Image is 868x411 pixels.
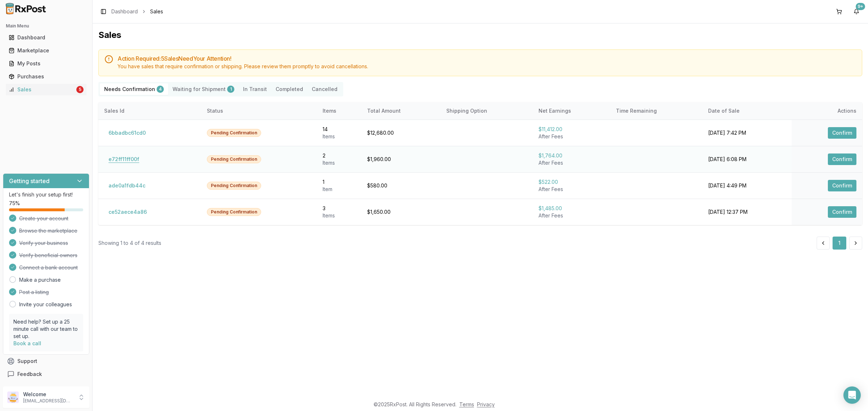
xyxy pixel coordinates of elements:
div: Pending Confirmation [207,208,261,216]
div: $1,960.00 [367,156,435,163]
button: Completed [271,83,307,95]
button: Dashboard [3,32,89,43]
button: 9+ [851,6,862,17]
span: Verify your business [19,239,68,247]
a: Make a purchase [19,276,61,284]
button: My Posts [3,58,89,69]
button: ade0a1fdb44c [104,180,150,191]
div: $1,764.00 [539,152,604,159]
span: Feedback [17,371,42,378]
div: Item s [323,159,356,166]
th: Status [201,102,317,120]
div: 1 [227,86,234,93]
th: Shipping Option [441,102,533,120]
button: Waiting for Shipment [168,83,239,95]
div: Pending Confirmation [207,155,261,163]
div: [DATE] 12:37 PM [708,208,786,216]
button: 1 [833,237,846,250]
div: Purchases [9,73,84,80]
img: User avatar [7,391,19,403]
div: $1,485.00 [539,205,604,212]
div: After Fees [539,186,604,193]
div: After Fees [539,159,604,166]
th: Items [317,102,361,120]
p: Welcome [23,391,73,398]
div: After Fees [539,133,604,140]
div: Item s [323,212,356,219]
div: You have sales that require confirmation or shipping. Please review them promptly to avoid cancel... [118,63,856,70]
button: Feedback [3,368,89,381]
th: Time Remaining [610,102,702,120]
div: $580.00 [367,182,435,189]
a: Book a call [13,340,41,346]
th: Total Amount [361,102,441,120]
a: Purchases [6,70,86,83]
h5: Action Required: 5 Sale s Need Your Attention! [118,56,856,61]
span: Connect a bank account [19,264,78,271]
div: 3 [323,205,356,212]
button: Cancelled [307,83,342,95]
div: Open Intercom Messenger [843,386,861,404]
div: Marketplace [9,47,84,54]
button: Confirm [828,180,856,191]
span: Sales [150,8,163,15]
img: RxPost Logo [3,3,49,14]
button: In Transit [239,83,271,95]
div: Pending Confirmation [207,182,261,190]
div: $11,412.00 [539,126,604,133]
a: Dashboard [111,8,138,15]
a: Privacy [477,401,495,407]
div: My Posts [9,60,84,67]
div: $1,650.00 [367,208,435,216]
div: [DATE] 7:42 PM [708,129,786,137]
div: 1 [323,178,356,186]
button: 6bbadbc61cd0 [104,127,150,139]
h1: Sales [98,29,862,41]
span: Browse the marketplace [19,227,77,234]
p: Let's finish your setup first! [9,191,83,198]
button: ce52aece4a86 [104,206,151,218]
button: Purchases [3,71,89,82]
span: Post a listing [19,289,49,296]
p: Need help? Set up a 25 minute call with our team to set up. [13,318,79,340]
a: Terms [459,401,474,407]
div: Sales [9,86,75,93]
a: Sales5 [6,83,86,96]
th: Sales Id [98,102,201,120]
div: $12,680.00 [367,129,435,137]
button: Confirm [828,153,856,165]
div: 4 [157,86,164,93]
a: My Posts [6,57,86,70]
span: 75 % [9,200,20,207]
div: Showing 1 to 4 of 4 results [98,239,161,247]
a: Invite your colleagues [19,301,72,308]
button: Confirm [828,206,856,218]
button: Confirm [828,127,856,139]
div: Pending Confirmation [207,129,261,137]
div: 14 [323,126,356,133]
button: Support [3,355,89,368]
button: Marketplace [3,45,89,56]
th: Actions [792,102,862,120]
button: e72ff11ff00f [104,153,144,165]
nav: breadcrumb [111,8,163,15]
div: 5 [76,86,84,93]
div: [DATE] 4:49 PM [708,182,786,189]
span: Verify beneficial owners [19,252,77,259]
span: Create your account [19,215,68,222]
button: Needs Confirmation [100,83,168,95]
button: Sales5 [3,84,89,95]
div: After Fees [539,212,604,219]
p: [EMAIL_ADDRESS][DOMAIN_NAME] [23,398,73,404]
a: Marketplace [6,44,86,57]
div: $522.00 [539,178,604,186]
th: Net Earnings [533,102,610,120]
div: Item s [323,133,356,140]
a: Dashboard [6,31,86,44]
h2: Main Menu [6,23,86,29]
div: [DATE] 6:08 PM [708,156,786,163]
div: 9+ [856,3,865,10]
th: Date of Sale [702,102,792,120]
div: Dashboard [9,34,84,41]
div: 2 [323,152,356,159]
